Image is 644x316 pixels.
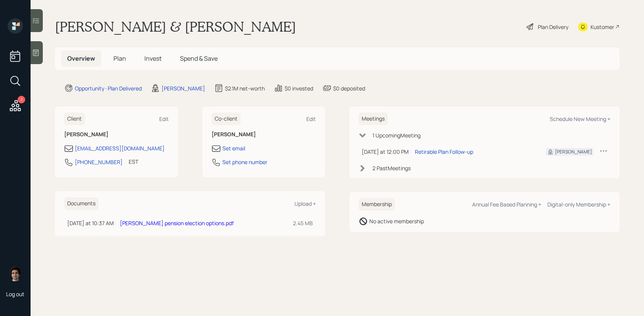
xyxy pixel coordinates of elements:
div: Schedule New Meeting + [550,115,610,123]
div: [EMAIL_ADDRESS][DOMAIN_NAME] [75,144,165,152]
h6: Client [64,113,85,125]
h6: Membership [359,198,395,211]
h6: Meetings [359,113,388,125]
div: Edit [306,115,316,123]
div: Opportunity · Plan Delivered [75,84,142,92]
div: Log out [6,290,24,298]
div: 2 Past Meeting s [372,164,411,172]
div: $0 invested [285,84,313,92]
div: $0 deposited [333,84,365,92]
img: harrison-schaefer-headshot-2.png [8,266,23,281]
div: 1 Upcoming Meeting [372,131,421,139]
div: [PERSON_NAME] [555,148,592,155]
span: Invest [144,54,162,63]
div: 2.45 MB [293,219,313,227]
div: [DATE] at 10:37 AM [67,219,114,227]
h6: Documents [64,197,99,210]
div: Retirable Plan Follow-up [415,148,473,156]
h6: [PERSON_NAME] [212,131,316,138]
div: Set phone number [222,158,267,166]
span: Overview [67,54,95,63]
div: [DATE] at 12:00 PM [362,148,409,156]
div: $2.1M net-worth [225,84,265,92]
h6: Co-client [212,113,241,125]
span: Spend & Save [180,54,218,63]
h1: [PERSON_NAME] & [PERSON_NAME] [55,18,296,35]
div: [PERSON_NAME] [162,84,205,92]
div: 7 [18,96,25,103]
div: Digital-only Membership + [547,201,610,208]
div: Set email [222,144,245,152]
div: Annual Fee Based Planning + [472,201,541,208]
div: [PHONE_NUMBER] [75,158,123,166]
a: [PERSON_NAME] pension election options.pdf [120,219,234,227]
div: EST [129,158,138,166]
div: Edit [159,115,169,123]
span: Plan [113,54,126,63]
h6: [PERSON_NAME] [64,131,169,138]
div: Upload + [294,200,316,207]
div: No active membership [369,217,424,225]
div: Kustomer [591,23,614,31]
div: Plan Delivery [538,23,568,31]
